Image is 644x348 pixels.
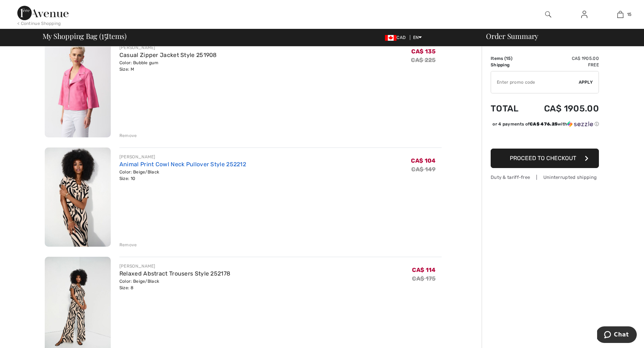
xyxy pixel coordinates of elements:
s: CA$ 149 [411,166,435,173]
div: [PERSON_NAME] [119,154,246,160]
div: < Continue Shopping [17,20,61,27]
s: CA$ 175 [412,275,435,282]
iframe: PayPal-paypal [491,130,599,146]
td: Items ( ) [491,55,527,62]
span: EN [413,35,422,40]
img: 1ère Avenue [17,6,69,20]
div: Color: Bubble gum Size: M [119,60,217,72]
button: Proceed to Checkout [491,149,599,168]
img: Canadian Dollar [385,35,397,41]
span: 15 [101,31,107,40]
input: Promo code [491,71,579,93]
span: My Shopping Bag ( Items) [43,32,127,40]
a: 15 [603,10,638,19]
span: Apply [579,79,593,85]
td: CA$ 1905.00 [527,55,599,62]
img: Casual Zipper Jacket Style 251908 [45,38,111,137]
span: CAD [385,35,408,40]
div: Color: Beige/Black Size: 10 [119,169,246,182]
span: 15 [506,56,511,61]
div: Remove [119,242,137,248]
img: My Info [581,10,587,19]
iframe: Opens a widget where you can chat to one of our agents [597,326,637,344]
img: My Bag [617,10,623,19]
div: or 4 payments ofCA$ 476.25withSezzle Click to learn more about Sezzle [491,121,599,130]
span: CA$ 476.25 [530,122,557,127]
div: Remove [119,132,137,139]
div: [PERSON_NAME] [119,44,217,51]
img: Animal Print Cowl Neck Pullover Style 252212 [45,147,111,247]
a: Relaxed Abstract Trousers Style 252178 [119,270,230,277]
s: CA$ 225 [411,57,435,63]
span: CA$ 135 [411,48,435,55]
span: CA$ 104 [411,157,435,164]
div: or 4 payments of with [492,121,599,127]
td: Total [491,96,527,121]
span: Proceed to Checkout [510,155,576,162]
span: CA$ 114 [412,266,435,273]
div: [PERSON_NAME] [119,263,230,269]
a: Sign In [575,10,593,19]
span: 15 [627,11,632,18]
td: Shipping [491,62,527,68]
div: Order Summary [477,32,640,40]
td: CA$ 1905.00 [527,96,599,121]
td: Free [527,62,599,68]
img: search the website [545,10,551,19]
div: Color: Beige/Black Size: 8 [119,278,230,291]
a: Animal Print Cowl Neck Pullover Style 252212 [119,161,246,168]
div: Duty & tariff-free | Uninterrupted shipping [491,174,599,181]
img: Sezzle [567,121,593,127]
a: Casual Zipper Jacket Style 251908 [119,52,217,58]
